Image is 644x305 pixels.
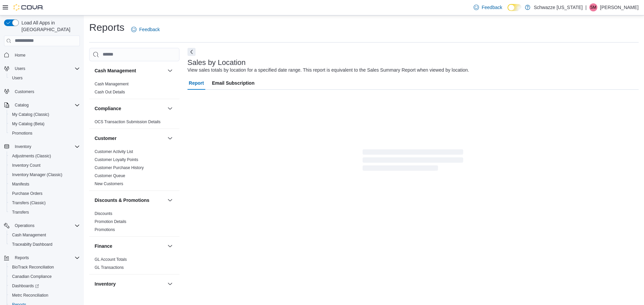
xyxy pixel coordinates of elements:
[19,19,80,33] span: Load All Apps in [GEOGRAPHIC_DATA]
[9,199,80,207] span: Transfers (Classic)
[9,189,45,198] a: Purchase Orders
[9,74,80,82] span: Users
[7,198,83,208] button: Transfers (Classic)
[95,81,128,87] span: Cash Management
[7,170,83,179] button: Inventory Manager (Classic)
[95,211,112,216] a: Discounts
[187,48,196,56] button: Next
[1,100,83,110] button: Catalog
[9,152,80,160] span: Adjustments (Classic)
[95,219,126,224] a: Promotion Details
[12,88,37,96] a: Customers
[95,157,138,162] a: Customer Loyalty Points
[95,105,121,112] h3: Compliance
[7,291,83,300] button: Metrc Reconciliation
[12,283,39,289] span: Dashboards
[12,87,80,96] span: Customers
[12,232,46,238] span: Cash Management
[482,4,502,11] span: Feedback
[15,144,31,149] span: Inventory
[166,134,174,142] button: Customer
[166,104,174,112] button: Compliance
[12,222,37,230] button: Operations
[7,179,83,189] button: Manifests
[15,66,25,71] span: Users
[187,59,246,67] h3: Sales by Location
[9,180,80,188] span: Manifests
[600,3,639,11] p: [PERSON_NAME]
[12,242,52,247] span: Traceabilty Dashboard
[166,67,174,75] button: Cash Management
[9,180,32,188] a: Manifests
[471,1,505,14] a: Feedback
[9,129,80,137] span: Promotions
[166,280,174,288] button: Inventory
[1,64,83,73] button: Users
[9,263,57,271] a: BioTrack Reconciliation
[95,119,161,125] span: OCS Transaction Submission Details
[95,135,116,142] h3: Customer
[95,173,125,178] a: Customer Queue
[9,161,43,169] a: Inventory Count
[12,210,29,215] span: Transfers
[9,171,80,179] span: Inventory Manager (Classic)
[15,255,29,260] span: Reports
[12,191,43,196] span: Purchase Orders
[9,231,49,239] a: Cash Management
[9,208,80,216] span: Transfers
[12,65,80,73] span: Users
[95,227,115,232] a: Promotions
[95,105,165,112] button: Compliance
[9,240,80,248] span: Traceabilty Dashboard
[1,87,83,96] button: Customers
[95,67,136,74] h3: Cash Management
[12,222,80,230] span: Operations
[585,3,587,11] p: |
[95,67,165,74] button: Cash Management
[95,243,112,249] h3: Finance
[9,263,80,271] span: BioTrack Reconciliation
[12,254,32,262] button: Reports
[12,101,31,109] button: Catalog
[95,149,133,154] a: Customer Activity List
[95,243,165,249] button: Finance
[7,119,83,129] button: My Catalog (Beta)
[9,282,80,290] span: Dashboards
[95,281,165,287] button: Inventory
[89,21,124,34] h1: Reports
[9,282,42,290] a: Dashboards
[12,143,80,151] span: Inventory
[7,208,83,217] button: Transfers
[12,172,62,177] span: Inventory Manager (Classic)
[95,257,127,262] a: GL Account Totals
[507,4,522,11] input: Dark Mode
[1,221,83,230] button: Operations
[12,264,54,270] span: BioTrack Reconciliation
[7,240,83,249] button: Traceabilty Dashboard
[95,120,161,124] a: OCS Transaction Submission Details
[95,197,149,204] h3: Discounts & Promotions
[12,51,28,59] a: Home
[15,53,25,58] span: Home
[89,148,179,190] div: Customer
[12,51,80,59] span: Home
[95,181,123,186] a: New Customers
[89,210,179,236] div: Discounts & Promotions
[589,3,597,11] div: Sarah McDole
[7,110,83,119] button: My Catalog (Classic)
[7,73,83,83] button: Users
[7,272,83,281] button: Canadian Compliance
[9,110,80,119] span: My Catalog (Classic)
[12,200,46,206] span: Transfers (Classic)
[9,273,80,281] span: Canadian Compliance
[363,151,463,172] span: Loading
[12,101,80,109] span: Catalog
[9,189,80,198] span: Purchase Orders
[139,26,160,33] span: Feedback
[7,151,83,161] button: Adjustments (Classic)
[95,265,124,270] span: GL Transactions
